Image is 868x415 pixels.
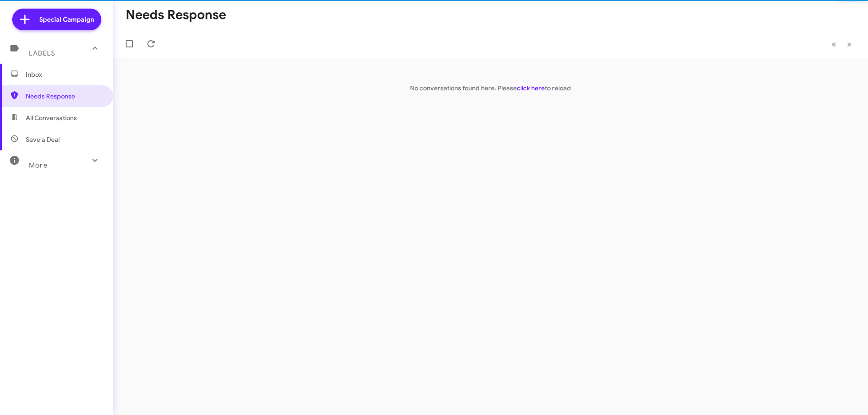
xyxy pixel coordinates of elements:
span: « [831,38,836,50]
nav: Page navigation example [826,35,857,53]
span: » [847,38,852,50]
span: Labels [29,49,55,57]
button: Previous [826,35,842,53]
a: Special Campaign [12,9,101,30]
span: Save a Deal [26,135,60,144]
span: More [29,161,47,169]
span: Special Campaign [39,15,94,24]
span: Needs Response [26,92,103,101]
h1: Needs Response [126,8,226,22]
p: No conversations found here. Please to reload [113,84,868,93]
span: Inbox [26,70,103,79]
span: All Conversations [26,113,77,122]
button: Next [841,35,857,53]
a: click here [517,84,545,92]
